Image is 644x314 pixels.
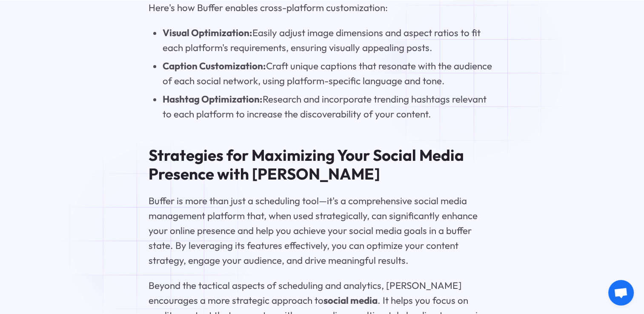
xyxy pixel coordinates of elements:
li: Research and incorporate trending hashtags relevant to each platform to increase the discoverabil... [162,92,495,122]
p: Buffer is more than just a scheduling tool—it's a comprehensive social media management platform ... [149,194,495,268]
li: Craft unique captions that resonate with the audience of each social network, using platform-spec... [162,59,495,88]
li: Easily adjust image dimensions and aspect ratios to fit each platform's requirements, ensuring vi... [162,26,495,55]
strong: Hashtag Optimization: [162,93,262,105]
p: Here's how Buffer enables cross-platform customization: [149,0,495,15]
div: Open chat [608,280,634,305]
strong: social media [323,294,378,306]
h2: Strategies for Maximizing Your Social Media Presence with [PERSON_NAME] [149,146,495,183]
strong: Visual Optimization: [162,27,252,39]
strong: Caption Customization: [162,60,266,72]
